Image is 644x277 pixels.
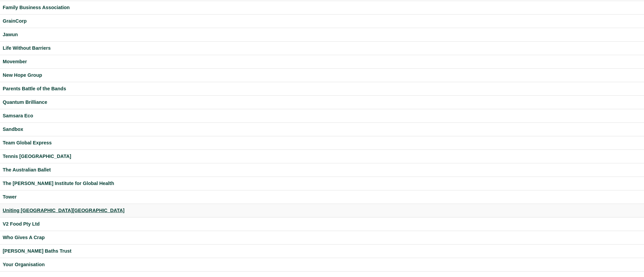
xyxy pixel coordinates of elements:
a: Jawun [3,31,641,39]
a: The Australian Ballet [3,166,641,174]
a: Tennis [GEOGRAPHIC_DATA] [3,153,641,160]
a: [PERSON_NAME] Baths Trust [3,247,641,255]
a: New Hope Group [3,71,641,79]
a: Who Gives A Crap [3,234,641,241]
a: Samsara Eco [3,112,641,120]
a: Team Global Express [3,139,641,147]
a: Movember [3,58,641,66]
a: The [PERSON_NAME] Institute for Global Health [3,180,641,187]
a: Your Organisation [3,261,641,269]
a: Family Business Association [3,4,641,11]
a: Life Without Barriers [3,44,641,52]
a: GrainCorp [3,17,641,25]
a: Quantum Brilliance [3,98,641,106]
a: Tower [3,193,641,201]
a: Uniting [GEOGRAPHIC_DATA][GEOGRAPHIC_DATA] [3,207,641,214]
a: V2 Food Pty Ltd [3,220,641,228]
a: Parents Battle of the Bands [3,85,641,93]
a: Sandbox [3,125,641,133]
